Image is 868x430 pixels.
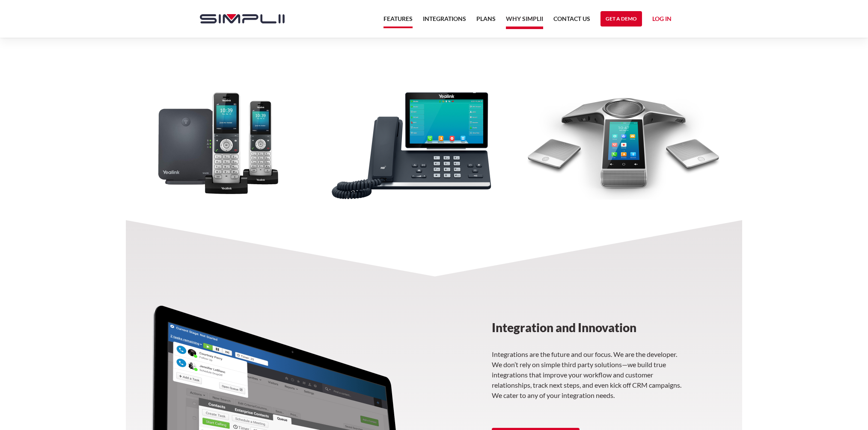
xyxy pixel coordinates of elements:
[200,14,285,24] img: Simplii
[652,14,672,27] a: Log in
[553,14,590,29] a: Contact US
[492,321,684,334] h3: Integration and Innovation
[506,14,543,29] a: Why Simplii
[600,11,642,27] a: Get a Demo
[423,14,466,29] a: Integrations
[383,14,413,28] a: Features
[492,349,684,401] p: Integrations are the future and our focus. We are the developer. We don’t rely on simple third pa...
[476,14,496,29] a: Plans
